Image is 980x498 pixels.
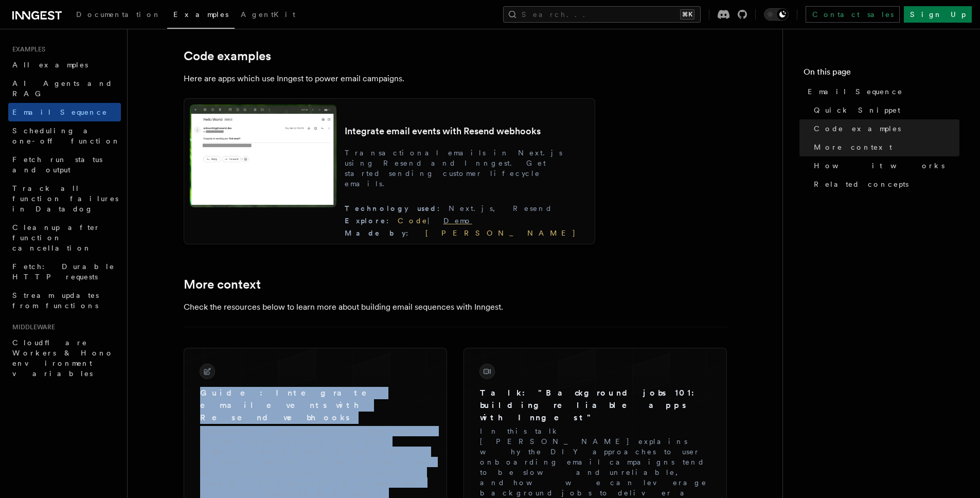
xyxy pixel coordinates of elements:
[345,217,398,225] span: Explore :
[190,104,336,207] img: Integrate email events with Resend webhooks
[345,229,417,237] span: Made by :
[173,10,228,19] span: Examples
[808,86,903,97] span: Email Sequence
[904,6,972,23] a: Sign Up
[804,66,959,82] h4: On this page
[12,127,120,145] span: Scheduling a one-off function
[8,150,121,179] a: Fetch run status and output
[417,229,576,237] a: [PERSON_NAME]
[8,103,121,121] a: Email Sequence
[764,8,789,21] button: Toggle dark mode
[398,217,427,225] a: Code
[184,300,595,314] p: Check the resources below to learn more about building email sequences with Inngest.
[8,179,121,218] a: Track all function failures in Datadog
[184,72,595,86] p: Here are apps which use Inngest to power email campaigns.
[345,203,589,214] div: Next.js, Resend
[8,286,121,315] a: Stream updates from functions
[184,277,261,292] a: More context
[167,3,235,29] a: Examples
[480,387,710,424] h3: Talk: "Background jobs 101: building reliable apps with Inngest"
[345,216,589,226] div: |
[814,179,908,189] span: Related concepts
[814,105,900,115] span: Quick Snippet
[12,61,88,69] span: All examples
[8,257,121,286] a: Fetch: Durable HTTP requests
[806,6,900,23] a: Contact sales
[810,175,959,193] a: Related concepts
[814,161,945,171] span: How it works
[345,148,589,189] p: Transactional emails in Next.js using Resend and Inngest. Get started sending customer lifecycle ...
[8,218,121,257] a: Cleanup after function cancellation
[12,223,100,252] span: Cleanup after function cancellation
[680,9,694,20] kbd: ⌘K
[804,82,959,101] a: Email Sequence
[235,3,301,28] a: AgentKit
[810,156,959,175] a: How it works
[12,155,102,174] span: Fetch run status and output
[12,184,118,213] span: Track all function failures in Datadog
[503,6,701,23] button: Search...⌘K
[443,217,472,225] a: Demo
[810,101,959,119] a: Quick Snippet
[70,3,167,28] a: Documentation
[345,204,449,212] span: Technology used :
[810,138,959,156] a: More context
[12,108,108,116] span: Email Sequence
[12,79,113,98] span: AI Agents and RAG
[8,333,121,383] a: Cloudflare Workers & Hono environment variables
[8,323,55,331] span: Middleware
[8,45,45,54] span: Examples
[12,291,99,310] span: Stream updates from functions
[345,125,589,137] h3: Integrate email events with Resend webhooks
[8,74,121,103] a: AI Agents and RAG
[8,56,121,74] a: All examples
[200,387,431,424] h3: Guide: Integrate email events with Resend webhooks
[814,123,901,134] span: Code examples
[76,10,161,19] span: Documentation
[12,339,114,378] span: Cloudflare Workers & Hono environment variables
[241,10,295,19] span: AgentKit
[810,119,959,138] a: Code examples
[8,121,121,150] a: Scheduling a one-off function
[12,262,115,281] span: Fetch: Durable HTTP requests
[184,49,271,63] a: Code examples
[814,142,892,152] span: More context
